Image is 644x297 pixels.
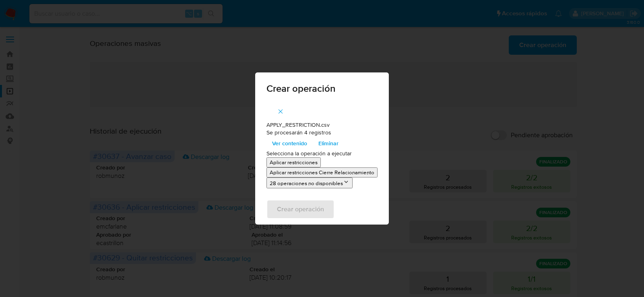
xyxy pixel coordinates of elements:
[270,169,374,176] p: Aplicar restricciones Cierre Relacionamiento
[266,150,378,158] p: Selecciona la operación a ejecutar
[266,157,321,167] button: Aplicar restricciones
[270,159,318,166] p: Aplicar restricciones
[266,177,353,188] button: 28 operaciones no disponibles
[266,121,378,129] p: APPLY_RESTRICTION.csv
[266,167,378,177] button: Aplicar restricciones Cierre Relacionamiento
[318,138,339,149] span: Eliminar
[266,129,378,137] p: Se procesarán 4 registros
[313,137,344,150] button: Eliminar
[266,137,313,150] button: Ver contenido
[266,84,378,93] span: Crear operación
[272,138,307,149] span: Ver contenido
